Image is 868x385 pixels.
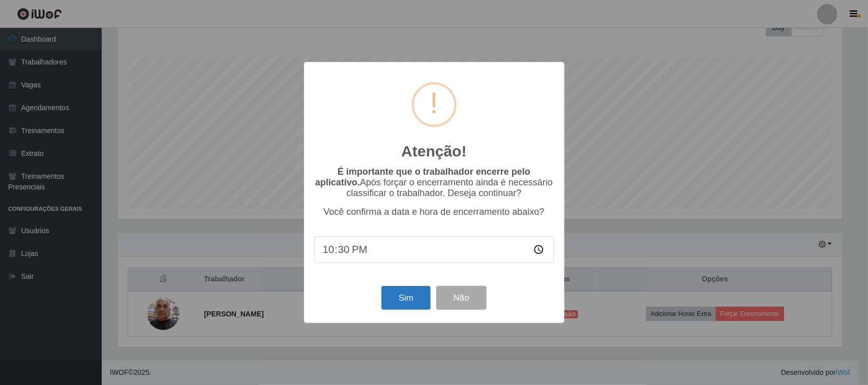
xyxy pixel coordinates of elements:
[314,167,554,199] p: Após forçar o encerramento ainda é necessário classificar o trabalhador. Deseja continuar?
[436,286,487,310] button: Não
[381,286,431,310] button: Sim
[314,207,554,217] p: Você confirma a data e hora de encerramento abaixo?
[401,142,466,161] h2: Atenção!
[315,167,530,187] b: É importante que o trabalhador encerre pelo aplicativo.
